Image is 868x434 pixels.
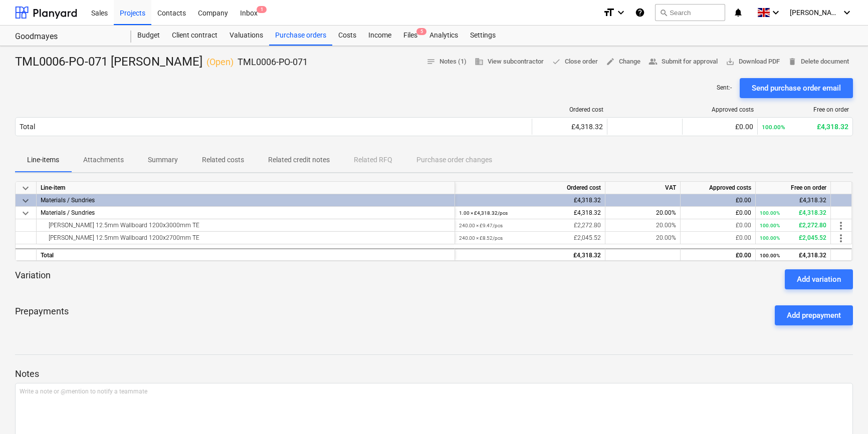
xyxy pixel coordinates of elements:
span: notes [426,57,436,66]
small: 100.00% [760,235,780,241]
i: keyboard_arrow_down [770,7,782,19]
small: 240.00 × £9.47 / pcs [459,223,503,228]
div: £2,272.80 [459,219,601,232]
i: format_size [603,7,615,19]
button: Delete document [784,54,853,70]
div: Knauf 12.5mm Wallboard 1200x2700mm TE [41,232,451,244]
p: Summary [148,155,178,165]
button: Send purchase order email [740,78,853,98]
div: £4,318.32 [459,249,601,262]
i: notifications [733,7,743,19]
p: Attachments [83,155,124,165]
button: Close order [548,54,602,70]
div: Approved costs [687,106,754,113]
div: £0.00 [685,207,751,219]
div: Settings [464,26,502,46]
span: Notes (1) [426,56,467,68]
a: Income [362,26,397,46]
iframe: Chat Widget [818,386,868,434]
div: Free on order [756,182,831,194]
div: TML0006-PO-071 [PERSON_NAME] [15,54,308,70]
small: 100.00% [762,124,785,131]
div: Approved costs [681,182,756,194]
div: 20.00% [605,232,681,244]
div: £2,045.52 [760,232,826,244]
span: keyboard_arrow_down [20,207,32,219]
div: Send purchase order email [752,82,841,95]
span: search [660,9,668,17]
span: business [475,57,484,66]
div: Ordered cost [536,106,603,113]
i: keyboard_arrow_down [841,7,853,19]
div: £4,318.32 [760,207,826,219]
small: 100.00% [760,253,780,258]
p: Related costs [202,155,244,165]
span: keyboard_arrow_down [20,182,32,194]
div: £2,045.52 [459,232,601,244]
div: £0.00 [685,232,751,244]
i: Knowledge base [635,7,645,19]
div: £0.00 [685,249,751,262]
span: Close order [552,56,598,68]
button: Add prepayment [775,305,853,325]
a: Analytics [423,26,464,46]
p: ( Open ) [206,56,234,68]
div: £4,318.32 [459,194,601,207]
div: £0.00 [685,219,751,232]
span: 5 [416,28,426,35]
div: £0.00 [687,123,753,131]
i: keyboard_arrow_down [615,7,627,19]
p: TML0006-PO-071 [238,56,308,68]
span: View subcontractor [475,56,544,68]
span: delete [788,57,797,66]
span: Change [606,56,640,68]
div: Valuations [224,26,269,46]
span: Download PDF [726,56,780,68]
small: 1.00 × £4,318.32 / pcs [459,210,508,216]
span: [PERSON_NAME] [790,9,840,17]
div: Ordered cost [455,182,605,194]
span: Submit for approval [648,56,718,68]
p: Variation [15,269,51,289]
small: 100.00% [760,210,780,216]
div: £2,272.80 [760,219,826,232]
span: save_alt [726,57,735,66]
div: Knauf 12.5mm Wallboard 1200x3000mm TE [41,219,451,231]
div: Total [20,123,35,131]
div: £4,318.32 [459,207,601,219]
p: Line-items [27,155,59,165]
div: Total [37,248,455,261]
div: £4,318.32 [762,123,848,131]
span: done [552,57,561,66]
div: 20.00% [605,219,681,232]
button: Download PDF [722,54,784,70]
a: Purchase orders [269,26,332,46]
div: 20.00% [605,207,681,219]
div: £4,318.32 [760,249,826,262]
a: Files5 [397,26,423,46]
div: £0.00 [685,194,751,207]
button: Change [602,54,644,70]
p: Notes [15,368,853,380]
div: Add prepayment [787,309,841,322]
div: Free on order [762,106,849,113]
p: Related credit notes [268,155,330,165]
span: people_alt [648,57,658,66]
div: VAT [605,182,681,194]
a: Client contract [166,26,224,46]
div: Files [397,26,423,46]
button: Notes (1) [422,54,471,70]
a: Costs [332,26,362,46]
span: more_vert [835,220,847,232]
button: Submit for approval [644,54,722,70]
div: Materials / Sundries [41,194,451,206]
span: Materials / Sundries [41,209,95,216]
button: Search [655,4,725,21]
span: keyboard_arrow_down [20,195,32,207]
span: 1 [257,6,267,13]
